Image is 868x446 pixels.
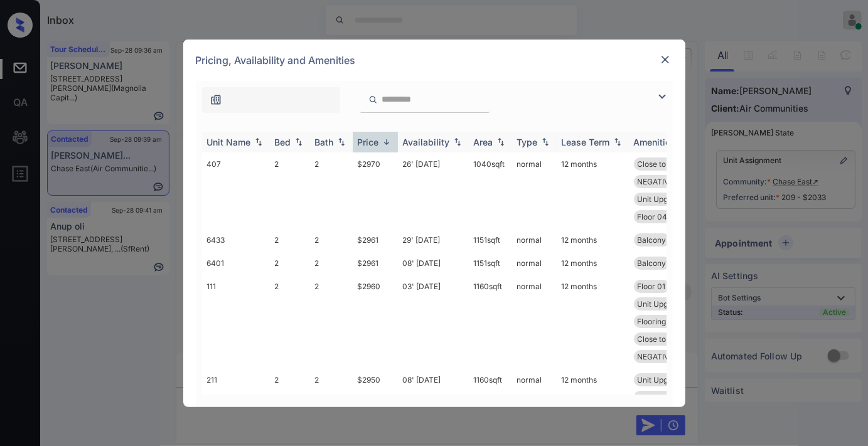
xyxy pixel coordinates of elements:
[562,137,610,147] div: Lease Term
[638,334,699,344] span: Close to Amenit...
[275,137,291,147] div: Bed
[183,40,685,81] div: Pricing, Availability and Amenities
[638,159,699,169] span: Close to Amenit...
[638,317,700,326] span: Flooring Wood 2...
[398,252,469,275] td: 08' [DATE]
[310,252,353,275] td: 2
[638,282,666,291] span: Floor 01
[270,368,310,444] td: 2
[353,275,398,368] td: $2960
[512,152,557,228] td: normal
[398,368,469,444] td: 08' [DATE]
[310,152,353,228] td: 2
[512,252,557,275] td: normal
[611,137,624,146] img: sorting
[638,299,700,309] span: Unit Upgrade 2-...
[539,137,552,146] img: sorting
[335,137,348,146] img: sorting
[398,152,469,228] td: 26' [DATE]
[638,375,700,385] span: Unit Upgrade 2-...
[451,137,464,146] img: sorting
[638,258,667,268] span: Balcony
[310,368,353,444] td: 2
[398,275,469,368] td: 03' [DATE]
[202,252,270,275] td: 6401
[202,152,270,228] td: 407
[557,252,629,275] td: 12 months
[634,137,676,147] div: Amenities
[638,235,667,245] span: Balcony
[557,152,629,228] td: 12 months
[469,275,512,368] td: 1160 sqft
[469,152,512,228] td: 1040 sqft
[353,252,398,275] td: $2961
[270,228,310,252] td: 2
[655,89,670,104] img: icon-zuma
[315,137,334,147] div: Bath
[368,94,378,105] img: icon-zuma
[202,275,270,368] td: 111
[353,368,398,444] td: $2950
[557,228,629,252] td: 12 months
[638,194,700,204] span: Unit Upgrade 2-...
[353,152,398,228] td: $2970
[557,275,629,368] td: 12 months
[638,352,704,361] span: NEGATIVE Locati...
[469,252,512,275] td: 1151 sqft
[512,228,557,252] td: normal
[512,275,557,368] td: normal
[557,368,629,444] td: 12 months
[207,137,251,147] div: Unit Name
[495,137,507,146] img: sorting
[469,368,512,444] td: 1160 sqft
[474,137,493,147] div: Area
[638,212,668,221] span: Floor 04
[310,228,353,252] td: 2
[310,275,353,368] td: 2
[270,152,310,228] td: 2
[270,252,310,275] td: 2
[403,137,450,147] div: Availability
[517,137,538,147] div: Type
[659,53,672,66] img: close
[512,368,557,444] td: normal
[210,93,222,106] img: icon-zuma
[638,393,700,402] span: Flooring Wood 2...
[398,228,469,252] td: 29' [DATE]
[380,137,393,147] img: sorting
[353,228,398,252] td: $2961
[358,137,379,147] div: Price
[270,275,310,368] td: 2
[252,137,265,146] img: sorting
[638,177,704,186] span: NEGATIVE Locati...
[202,368,270,444] td: 211
[202,228,270,252] td: 6433
[469,228,512,252] td: 1151 sqft
[292,137,305,146] img: sorting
